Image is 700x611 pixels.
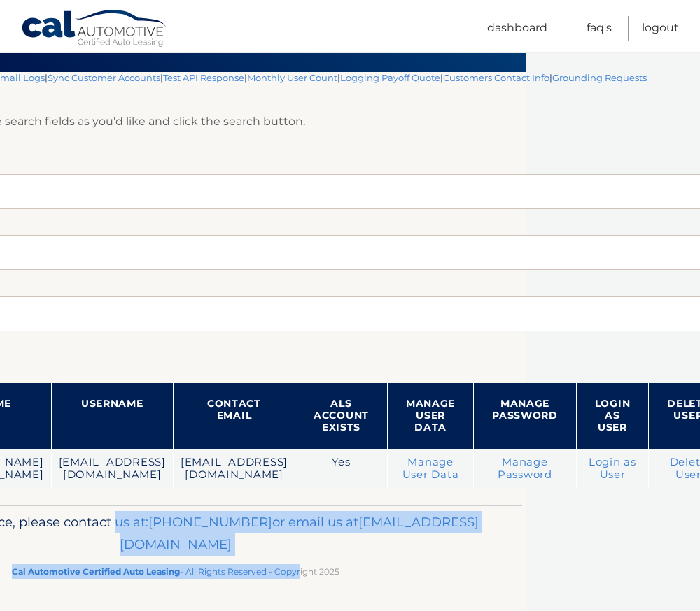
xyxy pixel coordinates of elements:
[173,449,295,489] td: [EMAIL_ADDRESS][DOMAIN_NAME]
[552,72,647,83] a: Grounding Requests
[120,514,479,552] span: [EMAIL_ADDRESS][DOMAIN_NAME]
[21,9,168,50] a: Cal Automotive
[498,456,552,481] a: Manage Password
[173,383,295,449] th: Contact Email
[12,566,180,577] strong: Cal Automotive Certified Auto Leasing
[51,449,173,489] td: [EMAIL_ADDRESS][DOMAIN_NAME]
[295,449,388,489] td: Yes
[587,16,612,41] a: FAQ's
[487,16,547,41] a: Dashboard
[163,72,244,83] a: Test API Response
[387,383,473,449] th: Manage User Data
[642,16,679,41] a: Logout
[474,383,577,449] th: Manage Password
[402,456,459,481] a: Manage User Data
[443,72,549,83] a: Customers Contact Info
[295,383,388,449] th: ALS Account Exists
[576,383,649,449] th: Login as User
[51,383,173,449] th: Username
[589,456,636,481] a: Login as User
[247,72,337,83] a: Monthly User Count
[148,514,272,530] span: [PHONE_NUMBER]
[340,72,440,83] a: Logging Payoff Quote
[48,72,160,83] a: Sync Customer Accounts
